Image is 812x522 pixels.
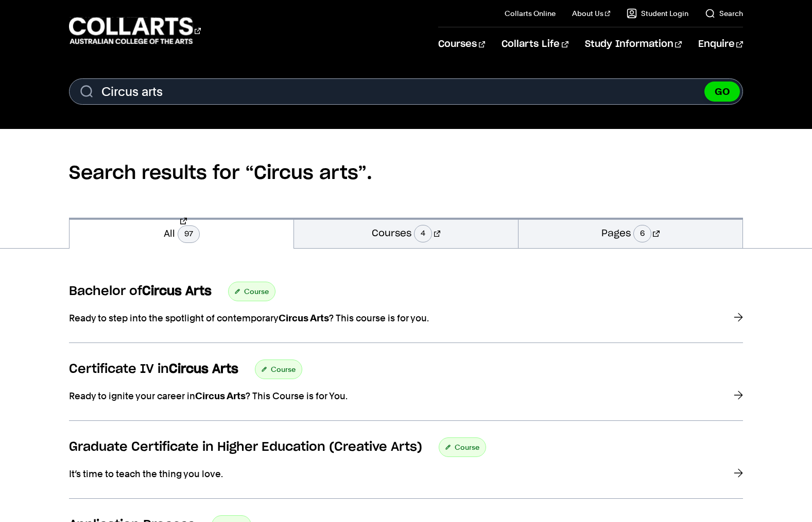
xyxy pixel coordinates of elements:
[705,8,743,19] a: Search
[698,27,743,61] a: Enquire
[271,362,296,377] span: Course
[69,284,212,299] h3: Bachelor of
[70,218,293,249] a: All97
[69,16,201,45] div: Go to homepage
[519,218,742,248] a: Pages6
[438,27,485,61] a: Courses
[69,437,743,499] a: Graduate Certificate in Higher Education (Creative Arts) Course It’s time to teach the thing you ...
[414,225,432,242] span: 4
[69,312,481,324] p: Ready to step into the spotlight of contemporary ? This course is for you.
[69,78,743,105] form: Search
[585,27,682,61] a: Study Information
[169,363,238,376] strong: Circus Arts
[704,81,740,102] button: GO
[455,440,479,454] span: Course
[502,27,568,61] a: Collarts Life
[69,439,422,455] h3: Graduate Certificate in Higher Education (Creative Arts)
[69,389,481,402] p: Ready to ignite your career in ? This Course is for You.
[69,467,481,480] p: It’s time to teach the thing you love.
[633,225,651,242] span: 6
[244,284,269,299] span: Course
[627,8,688,19] a: Student Login
[505,8,556,19] a: Collarts Online
[294,218,518,248] a: Courses4
[69,360,743,421] a: Certificate IV inCircus Arts Course Ready to ignite your career inCircus Arts? This Course is for...
[69,129,743,218] h2: Search results for “Circus arts”.
[195,390,246,401] strong: Circus Arts
[142,285,212,298] strong: Circus Arts
[178,225,200,243] span: 97
[572,8,610,19] a: About Us
[69,282,743,343] a: Bachelor ofCircus Arts Course Ready to step into the spotlight of contemporaryCircus Arts? This c...
[279,313,329,323] strong: Circus Arts
[69,362,238,377] h3: Certificate IV in
[69,78,743,105] input: Enter Search Term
